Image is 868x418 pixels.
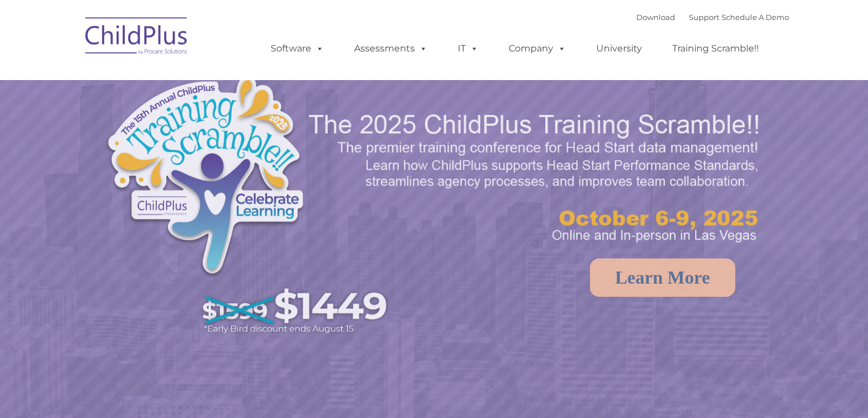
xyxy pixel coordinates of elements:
a: Download [636,13,675,22]
a: Schedule A Demo [722,13,789,22]
a: Company [497,37,577,60]
img: ChildPlus by Procare Solutions [80,9,194,66]
a: Assessments [343,37,439,60]
a: IT [446,37,490,60]
font: | [636,13,789,22]
a: University [585,37,653,60]
a: Learn More [590,258,735,297]
a: Support [689,13,719,22]
a: Software [259,37,335,60]
a: Training Scramble!! [661,37,770,60]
